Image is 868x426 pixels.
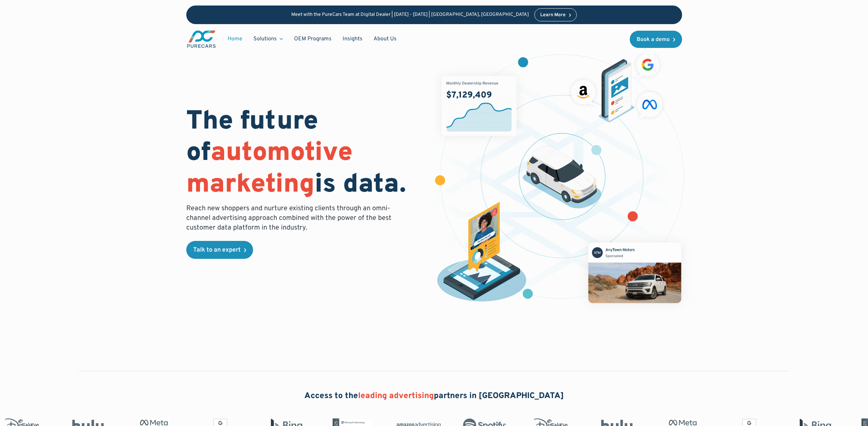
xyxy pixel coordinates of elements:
a: Home [222,32,248,45]
img: mockup of facebook post [575,230,694,316]
span: automotive marketing [186,137,353,201]
img: persona of a buyer [430,202,533,305]
h2: Access to the partners in [GEOGRAPHIC_DATA] [304,390,564,402]
img: chart showing monthly dealership revenue of $7m [441,76,516,136]
a: Insights [337,32,368,45]
div: Solutions [248,32,289,45]
div: Talk to an expert [193,247,241,253]
a: Learn More [534,8,577,21]
img: purecars logo [186,30,217,49]
a: Talk to an expert [186,241,253,259]
a: main [186,30,217,49]
div: Book a demo [637,37,670,42]
p: Meet with the PureCars Team at Digital Dealer | [DATE] - [DATE] | [GEOGRAPHIC_DATA], [GEOGRAPHIC_... [291,12,529,18]
p: Reach new shoppers and nurture existing clients through an omni-channel advertising approach comb... [186,204,396,233]
img: ads on social media and advertising partners [567,50,666,122]
div: Learn More [540,13,566,18]
a: About Us [368,32,402,45]
div: Solutions [253,35,277,43]
img: illustration of a vehicle [523,146,602,209]
span: leading advertising [358,391,434,401]
h1: The future of is data. [186,106,426,201]
a: Book a demo [630,31,682,48]
a: OEM Programs [289,32,337,45]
